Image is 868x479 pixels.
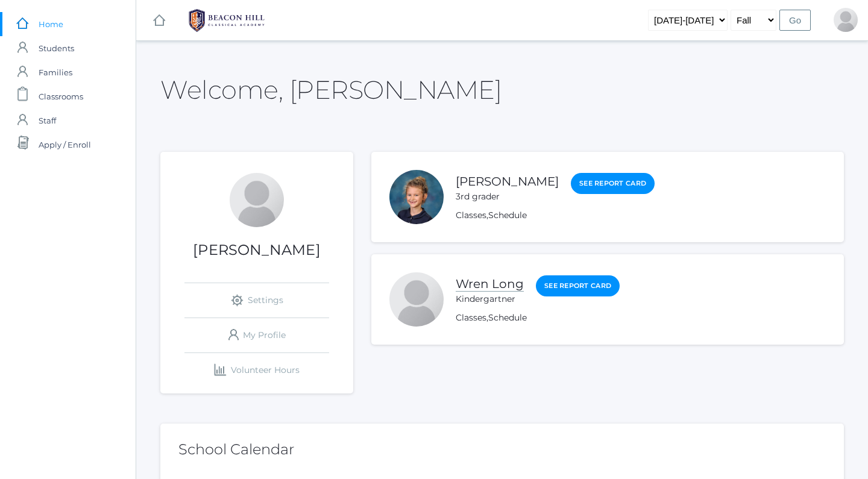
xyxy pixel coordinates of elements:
a: Wren Long [456,277,524,292]
div: 3rd grader [456,190,559,203]
a: My Profile [184,318,329,352]
a: See Report Card [536,275,620,296]
a: Volunteer Hours [184,353,329,387]
a: See Report Card [571,173,655,194]
div: Kindergartner [456,293,524,305]
span: Home [39,12,63,36]
span: Staff [39,108,56,133]
span: Classrooms [39,84,83,108]
div: Idella Long [389,170,444,224]
div: Wren Long [389,272,444,327]
a: Settings [184,283,329,318]
h1: [PERSON_NAME] [160,242,353,258]
a: Schedule [488,210,527,221]
span: Families [39,60,72,84]
a: [PERSON_NAME] [456,174,559,189]
h2: School Calendar [178,442,826,457]
input: Go [779,10,811,31]
a: Classes [456,210,486,221]
img: 1_BHCALogos-05.png [181,5,272,36]
div: , [456,209,655,222]
div: Stephen Long [834,8,858,32]
span: Students [39,36,74,60]
a: Schedule [488,312,527,323]
div: , [456,312,620,324]
div: Stephen Long [230,173,284,227]
a: Classes [456,312,486,323]
span: Apply / Enroll [39,133,91,157]
h2: Welcome, [PERSON_NAME] [160,76,502,104]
